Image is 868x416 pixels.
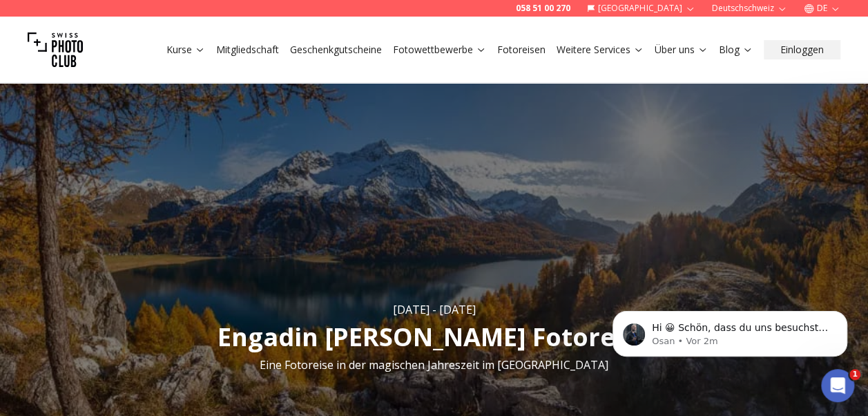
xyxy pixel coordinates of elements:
a: Mitgliedschaft [216,43,279,57]
a: Geschenkgutscheine [290,43,382,57]
a: Kurse [166,43,205,57]
button: Mitgliedschaft [211,40,284,59]
button: Weitere Services [551,40,649,59]
button: Fotowettbewerbe [387,40,492,59]
button: Einloggen [764,40,840,59]
a: Fotowettbewerbe [393,43,486,57]
button: Kurse [161,40,211,59]
a: Blog [719,43,753,57]
iframe: Intercom live chat [821,369,854,402]
iframe: Intercom notifications Nachricht [592,282,868,379]
button: Fotoreisen [492,40,551,59]
button: Geschenkgutscheine [284,40,387,59]
h1: Engadin [PERSON_NAME] Fotoreise [218,323,650,351]
button: Blog [713,40,758,59]
a: Fotoreisen [497,43,546,57]
span: 1 [849,369,860,380]
img: Swiss photo club [28,22,83,77]
a: Über uns [655,43,708,57]
div: [DATE] - [DATE] [393,301,476,318]
a: 058 51 00 270 [516,3,570,14]
button: Über uns [649,40,713,59]
a: Weitere Services [557,43,644,57]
